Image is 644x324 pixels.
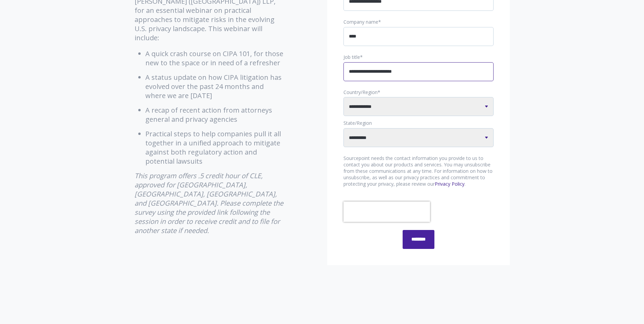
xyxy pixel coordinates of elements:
[343,19,378,25] span: Company name
[435,181,464,187] a: Privacy Policy
[145,49,285,67] li: A quick crash course on CIPA 101, for those new to the space or in need of a refresher
[145,73,285,100] li: A status update on how CIPA litigation has evolved over the past 24 months and where we are [DATE]
[343,202,430,222] iframe: reCAPTCHA
[145,106,285,124] li: A recap of recent action from attorneys general and privacy agencies
[343,155,494,187] p: Sourcepoint needs the contact information you provide to us to contact you about our products and...
[145,129,285,166] li: Practical steps to help companies pull it all together in a unified approach to mitigate against ...
[135,171,283,235] em: This program offers .5 credit hour of CLE, approved for [GEOGRAPHIC_DATA], [GEOGRAPHIC_DATA], [GE...
[343,54,360,60] span: Job title
[343,120,372,126] span: State/Region
[343,89,378,95] span: Country/Region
